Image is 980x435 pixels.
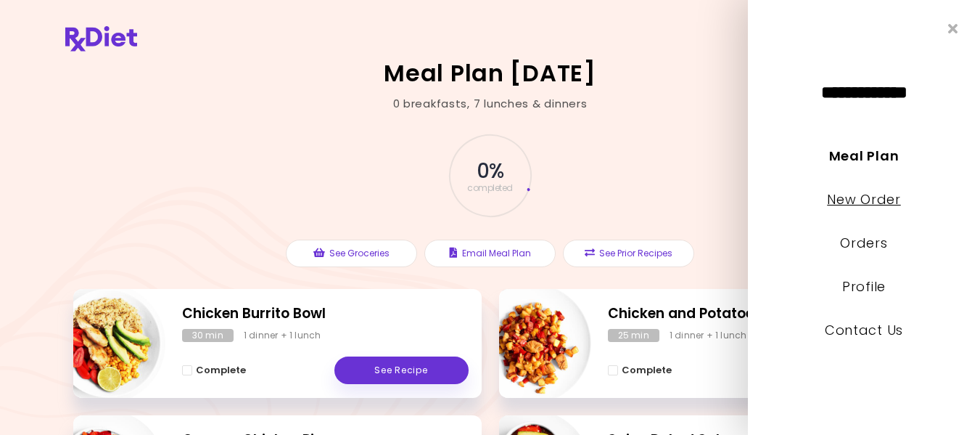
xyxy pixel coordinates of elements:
span: Complete [196,365,246,376]
img: Info - Chicken Burrito Bowl [45,283,165,404]
a: Profile [842,277,886,296]
span: Complete [622,365,672,376]
button: Complete - Chicken and Potatoes Skillet [608,362,672,379]
button: See Prior Recipes [563,240,694,267]
div: 1 dinner + 1 lunch [670,329,747,342]
a: See Recipe - Chicken Burrito Bowl [334,357,469,384]
div: 1 dinner + 1 lunch [244,329,321,342]
img: RxDiet [65,26,137,52]
div: 25 min [608,329,659,342]
a: Contact Us [825,321,903,339]
button: Complete - Chicken Burrito Bowl [182,362,246,379]
h2: Meal Plan [DATE] [384,62,596,85]
div: 30 min [182,329,234,342]
a: New Order [827,190,900,208]
span: completed [467,184,513,192]
img: Info - Chicken and Potatoes Skillet [471,283,591,404]
span: 0 % [477,159,503,184]
button: Email Meal Plan [424,240,556,267]
h2: Chicken and Potatoes Skillet [608,304,894,325]
div: 0 breakfasts , 7 lunches & dinners [393,96,588,113]
i: Close [948,22,958,36]
a: Orders [840,234,887,252]
h2: Chicken Burrito Bowl [182,304,469,325]
a: Meal Plan [829,147,899,165]
button: See Groceries [286,240,417,267]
